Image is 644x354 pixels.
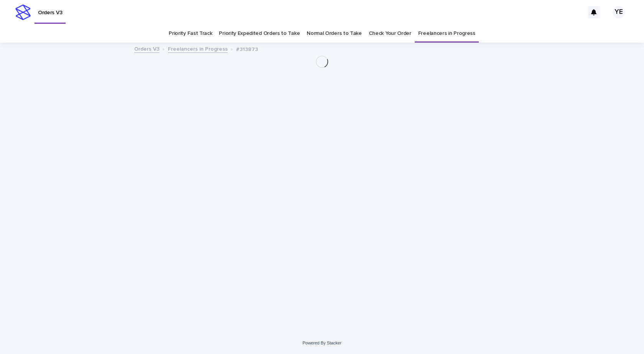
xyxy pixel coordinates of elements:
div: YE [613,6,625,18]
img: stacker-logo-s-only.png [15,5,31,20]
a: Priority Fast Track [169,25,212,43]
a: Freelancers in Progress [168,44,228,53]
a: Orders V3 [134,44,159,53]
a: Freelancers in Progress [418,25,475,43]
p: #313873 [236,44,258,53]
a: Check Your Order [369,25,411,43]
a: Priority Expedited Orders to Take [219,25,300,43]
a: Powered By Stacker [302,341,341,345]
a: Normal Orders to Take [307,25,362,43]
